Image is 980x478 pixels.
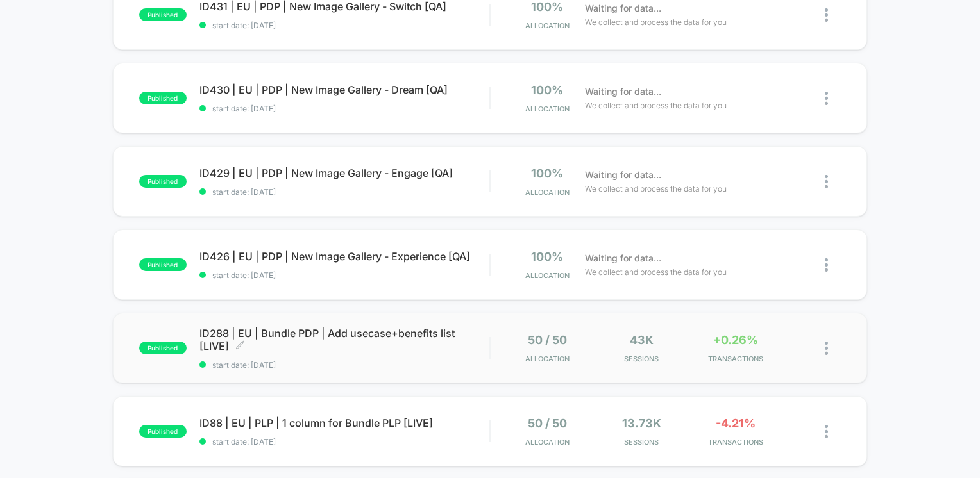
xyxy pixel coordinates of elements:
span: Sessions [598,354,686,363]
span: start date: [DATE] [199,360,490,370]
span: Allocation [525,188,570,197]
span: Waiting for data... [585,251,661,265]
span: 50 / 50 [528,416,567,430]
span: TRANSACTIONS [691,438,779,447]
span: We collect and process the data for you [585,183,727,195]
span: Waiting for data... [585,85,661,99]
span: 13.73k [622,416,661,430]
span: Waiting for data... [585,1,661,15]
img: close [825,258,828,272]
img: close [825,8,828,22]
span: Allocation [525,438,570,447]
span: We collect and process the data for you [585,16,727,28]
span: TRANSACTIONS [691,354,779,363]
span: 43k [630,333,654,347]
span: published [139,92,187,104]
span: +0.26% [713,333,758,347]
span: published [139,342,187,354]
span: 100% [531,250,563,263]
img: close [825,175,828,188]
span: 100% [531,83,563,97]
span: ID429 | EU | PDP | New Image Gallery - Engage [QA] [199,167,490,179]
span: We collect and process the data for you [585,266,727,278]
span: ID430 | EU | PDP | New Image Gallery - Dream [QA] [199,83,490,96]
span: start date: [DATE] [199,187,490,197]
span: ID88 | EU | PLP | 1 column for Bundle PLP [LIVE] [199,416,490,429]
span: Allocation [525,354,570,363]
span: published [139,425,187,438]
span: Allocation [525,21,570,30]
span: start date: [DATE] [199,21,490,30]
span: Allocation [525,104,570,113]
span: start date: [DATE] [199,104,490,113]
span: published [139,175,187,188]
span: ID426 | EU | PDP | New Image Gallery - Experience [QA] [199,250,490,263]
span: 100% [531,167,563,180]
span: -4.21% [716,416,756,430]
span: published [139,258,187,271]
span: start date: [DATE] [199,270,490,280]
span: Allocation [525,271,570,280]
span: We collect and process the data for you [585,99,727,111]
span: Sessions [598,438,686,447]
span: start date: [DATE] [199,437,490,447]
img: close [825,92,828,105]
span: 50 / 50 [528,333,567,347]
img: close [825,342,828,355]
span: ID288 | EU | Bundle PDP | Add usecase+benefits list [LIVE] [199,327,490,352]
span: Waiting for data... [585,168,661,182]
img: close [825,425,828,438]
span: published [139,8,187,21]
